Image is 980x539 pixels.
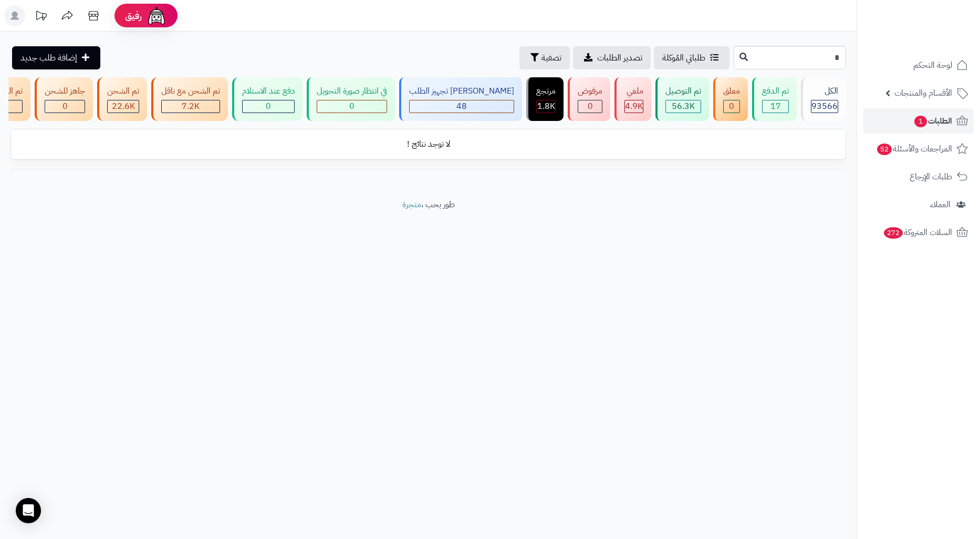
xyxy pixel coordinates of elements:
[33,77,95,121] a: جاهز للشحن 0
[456,100,467,113] span: 48
[750,77,799,121] a: تم الدفع 17
[811,100,838,113] span: 93566
[95,77,149,121] a: تم الشحن 22.6K
[317,100,387,113] div: 0
[654,46,729,69] a: طلباتي المُوكلة
[45,100,85,113] div: 0
[578,100,602,113] div: 0
[28,5,54,29] a: تحديثات المنصة
[149,77,230,121] a: تم الشحن مع ناقل 7.2K
[883,225,952,240] span: السلات المتروكة
[665,85,701,97] div: تم التوصيل
[877,144,892,155] span: 52
[243,100,294,113] div: 0
[16,498,41,523] div: Open Intercom Messenger
[317,85,387,97] div: في انتظار صورة التحويل
[541,52,561,64] span: تصفية
[537,100,555,113] div: 1793
[863,220,974,245] a: السلات المتروكة272
[566,77,612,121] a: مرفوض 0
[536,85,556,97] div: مرتجع
[402,198,421,211] a: متجرة
[863,164,974,189] a: طلبات الإرجاع
[162,100,220,113] div: 7223
[537,100,555,113] span: 1.8K
[112,100,135,113] span: 22.6K
[242,85,295,97] div: دفع عند الاستلام
[666,100,701,113] div: 56289
[146,5,167,26] img: ai-face.png
[876,141,952,156] span: المراجعات والأسئلة
[161,85,220,97] div: تم الشحن مع ناقل
[624,85,643,97] div: ملغي
[662,52,705,64] span: طلباتي المُوكلة
[625,100,643,113] span: 4.9K
[799,77,848,121] a: الكل93566
[811,85,838,97] div: الكل
[519,46,570,69] button: تصفية
[763,100,788,113] div: 17
[524,77,566,121] a: مرتجع 1.8K
[578,85,602,97] div: مرفوض
[653,77,711,121] a: تم التوصيل 56.3K
[20,52,77,64] span: إضافة طلب جديد
[397,77,524,121] a: [PERSON_NAME] تجهيز الطلب 48
[410,100,514,113] div: 48
[884,227,903,239] span: 272
[107,85,139,97] div: تم الشحن
[625,100,643,113] div: 4944
[729,100,734,113] span: 0
[910,169,952,184] span: طلبات الإرجاع
[894,86,952,100] span: الأقسام والمنتجات
[597,52,642,64] span: تصدير الطلبات
[723,85,740,97] div: معلق
[909,8,970,30] img: logo-2.png
[125,9,142,22] span: رفيق
[573,46,651,69] a: تصدير الطلبات
[230,77,305,121] a: دفع عند الاستلام 0
[863,53,974,78] a: لوحة التحكم
[45,85,85,97] div: جاهز للشحن
[588,100,593,113] span: 0
[266,100,271,113] span: 0
[62,100,68,113] span: 0
[108,100,139,113] div: 22578
[612,77,653,121] a: ملغي 4.9K
[930,197,951,212] span: العملاء
[913,114,952,128] span: الطلبات
[672,100,695,113] span: 56.3K
[770,100,781,113] span: 17
[863,192,974,217] a: العملاء
[409,85,514,97] div: [PERSON_NAME] تجهيز الطلب
[11,130,846,159] td: لا توجد نتائج !
[913,58,952,73] span: لوحة التحكم
[349,100,355,113] span: 0
[711,77,750,121] a: معلق 0
[305,77,397,121] a: في انتظار صورة التحويل 0
[863,136,974,161] a: المراجعات والأسئلة52
[182,100,200,113] span: 7.2K
[724,100,739,113] div: 0
[914,116,927,127] span: 1
[863,108,974,134] a: الطلبات1
[762,85,789,97] div: تم الدفع
[12,46,100,69] a: إضافة طلب جديد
